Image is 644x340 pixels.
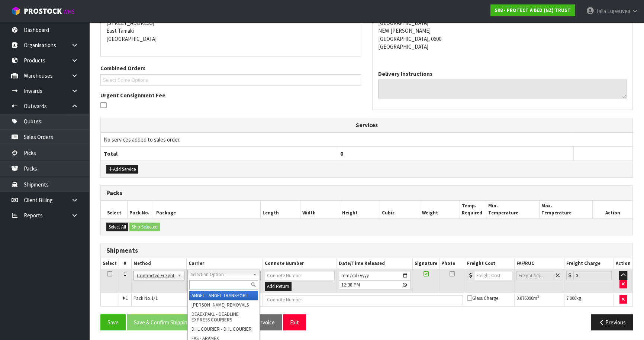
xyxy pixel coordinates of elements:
span: 1/1 [151,295,158,301]
h3: Shipments [106,247,627,254]
th: # [119,258,132,269]
th: Photo [439,258,465,269]
button: Select All [106,223,128,231]
th: Select [101,201,128,218]
span: 1 [124,271,126,277]
th: Signature [413,258,439,269]
span: 0 [340,150,343,157]
address: [STREET_ADDRESS] East Tamaki [GEOGRAPHIC_DATA] [106,11,355,43]
a: S08 - PROTECT A BED (NZ) TRUST [490,4,575,16]
li: ANGEL - ANGEL TRANSPORT [189,291,258,300]
li: [PERSON_NAME] REMOVALS [189,300,258,310]
span: 0.076096 [516,295,533,301]
input: Connote Number [265,271,335,280]
button: Exit [283,314,306,330]
th: Package [154,201,260,218]
th: Action [593,201,632,218]
button: Add Service [106,165,138,174]
td: No services added to sales order. [101,132,632,146]
th: Pack No. [128,201,154,218]
strong: S08 - PROTECT A BED (NZ) TRUST [495,7,571,13]
span: Select an Option [191,270,250,279]
th: Weight [420,201,460,218]
button: Add Return [265,282,292,291]
th: Connote Number [263,258,337,269]
li: DEAEXPAKL - DEADLINE EXPRESS COURIERS [189,310,258,324]
li: DHL COURIER - DHL COURIER [189,324,258,334]
th: Services [101,118,632,132]
th: Height [340,201,380,218]
button: Ship Selected [129,223,160,231]
label: Urgent Consignment Fee [100,91,165,99]
th: Total [101,146,337,161]
span: 1 [126,295,128,301]
label: Combined Orders [100,64,145,72]
span: ProStock [24,6,62,16]
th: Action [614,258,632,269]
address: [GEOGRAPHIC_DATA] NEW [PERSON_NAME] [GEOGRAPHIC_DATA], 0600 [GEOGRAPHIC_DATA] [378,11,627,51]
span: Lupeuvea [607,7,630,14]
sup: 3 [537,294,539,299]
span: 7.000 [566,295,576,301]
label: Delivery Instructions [378,70,432,78]
input: Freight Adjustment [516,271,554,280]
th: Freight Charge [564,258,614,269]
th: FAF/RUC [514,258,564,269]
span: Talia [596,7,606,14]
td: m [514,293,564,306]
button: Save [100,314,126,330]
button: Save & Confirm Shipping [127,314,197,330]
small: WMS [63,8,75,15]
th: Select [101,258,119,269]
input: Connote Number [265,295,463,304]
button: Previous [591,314,633,330]
th: Method [131,258,186,269]
th: Carrier [186,258,263,269]
img: cube-alt.png [11,6,20,16]
th: Temp. Required [460,201,486,218]
th: Length [260,201,300,218]
th: Width [300,201,340,218]
h3: Packs [106,190,627,197]
th: Date/Time Released [337,258,412,269]
th: Min. Temperature [486,201,540,218]
th: Freight Cost [465,258,514,269]
th: Max. Temperature [540,201,593,218]
input: Freight Charge [573,271,612,280]
th: Cubic [380,201,420,218]
span: Contracted Freight [137,271,174,280]
span: Glass Charge [467,295,498,301]
td: kg [564,293,614,306]
td: Pack No. [131,293,263,306]
input: Freight Cost [474,271,512,280]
